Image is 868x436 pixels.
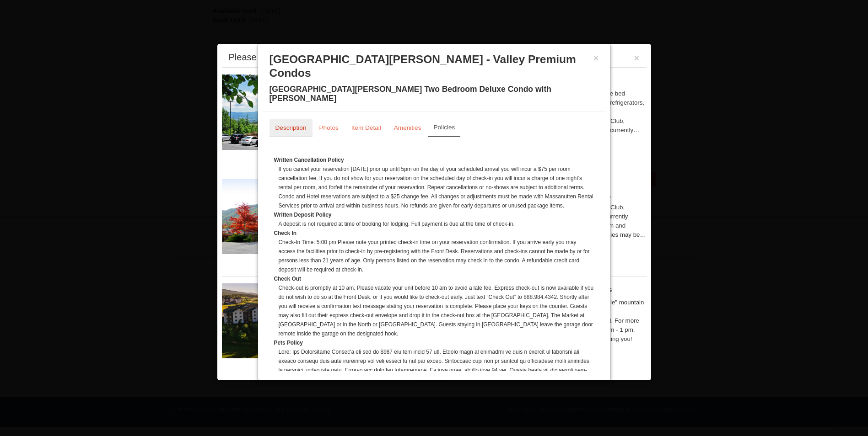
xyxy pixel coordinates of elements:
dd: If you cancel your reservation [DATE] prior up until 5pm on the day of your scheduled arrival you... [279,165,594,210]
small: Description [275,124,307,131]
a: Item Detail [345,119,387,137]
small: Item Detail [351,124,381,131]
dd: Check-out is promptly at 10 am. Please vacate your unit before 10 am to avoid a late fee. Express... [279,283,594,338]
dt: Check Out [274,274,594,283]
small: Amenities [394,124,421,131]
h4: [GEOGRAPHIC_DATA][PERSON_NAME] Two Bedroom Deluxe Condo with [PERSON_NAME] [270,85,599,103]
dt: Check In [274,229,594,238]
img: 19219026-1-e3b4ac8e.jpg [222,74,359,149]
div: Please make your package selection: [229,53,380,62]
img: 19219041-4-ec11c166.jpg [222,283,359,358]
img: 19218983-1-9b289e55.jpg [222,179,359,254]
a: Description [270,119,313,137]
dt: Written Deposit Policy [274,210,594,219]
a: Policies [428,119,460,137]
small: Policies [433,124,455,131]
button: × [634,53,640,63]
a: Photos [313,119,345,137]
button: × [593,53,599,63]
dt: Written Cancellation Policy [274,155,594,165]
small: Photos [319,124,339,131]
dt: Pets Policy [274,338,594,347]
a: Amenities [388,119,427,137]
dd: A deposit is not required at time of booking for lodging. Full payment is due at the time of chec... [279,219,594,229]
h3: [GEOGRAPHIC_DATA][PERSON_NAME] - Valley Premium Condos [270,53,599,80]
dd: Check-In Time: 5:00 pm Please note your printed check-in time on your reservation confirmation. I... [279,238,594,274]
